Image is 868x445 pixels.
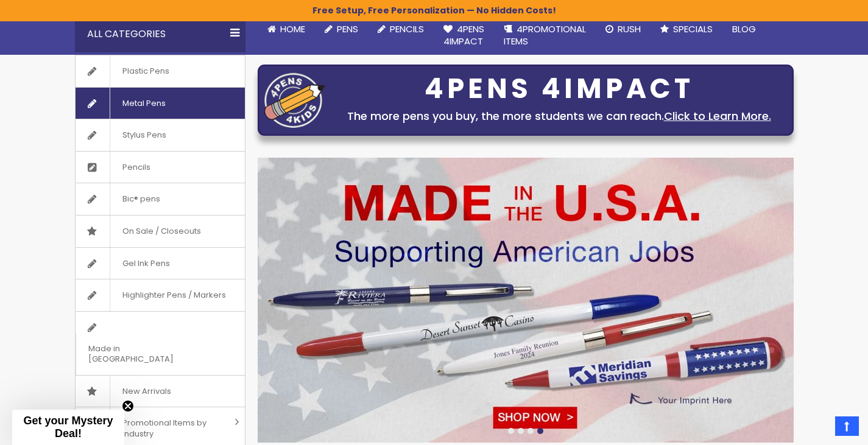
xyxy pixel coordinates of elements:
[122,400,134,412] button: Close teaser
[75,16,245,52] div: All Categories
[664,108,771,124] a: Click to Learn More.
[110,376,183,407] span: New Arrivals
[673,23,713,35] span: Specials
[76,119,245,151] a: Stylus Pens
[110,248,182,279] span: Gel Ink Pens
[258,158,794,443] img: /custom-pens/usa-made-pens.html
[76,55,245,87] a: Plastic Pens
[280,23,305,35] span: Home
[337,23,358,35] span: Pens
[596,16,651,43] a: Rush
[110,119,178,151] span: Stylus Pens
[368,16,434,43] a: Pencils
[76,248,245,279] a: Gel Ink Pens
[110,88,178,119] span: Metal Pens
[110,152,163,183] span: Pencils
[76,215,245,247] a: On Sale / Closeouts
[110,279,238,311] span: Highlighter Pens / Markers
[76,376,245,407] a: New Arrivals
[651,16,722,43] a: Specials
[110,183,172,215] span: Bic® pens
[494,16,596,55] a: 4PROMOTIONALITEMS
[76,312,245,375] a: Made in [GEOGRAPHIC_DATA]
[443,23,484,47] span: 4Pens 4impact
[258,16,315,43] a: Home
[264,72,325,128] img: four_pen_logo.png
[331,76,787,102] div: 4PENS 4IMPACT
[732,23,756,35] span: Blog
[12,410,124,445] div: Get your Mystery Deal!Close teaser
[835,416,859,436] a: Top
[434,16,494,55] a: 4Pens4impact
[76,88,245,119] a: Metal Pens
[504,23,586,47] span: 4PROMOTIONAL ITEMS
[76,152,245,183] a: Pencils
[331,108,787,125] div: The more pens you buy, the more students we can reach.
[110,55,182,87] span: Plastic Pens
[315,16,368,43] a: Pens
[76,183,245,215] a: Bic® pens
[23,415,113,440] span: Get your Mystery Deal!
[722,16,766,43] a: Blog
[76,279,245,311] a: Highlighter Pens / Markers
[390,23,424,35] span: Pencils
[110,215,213,247] span: On Sale / Closeouts
[76,333,214,375] span: Made in [GEOGRAPHIC_DATA]
[618,23,641,35] span: Rush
